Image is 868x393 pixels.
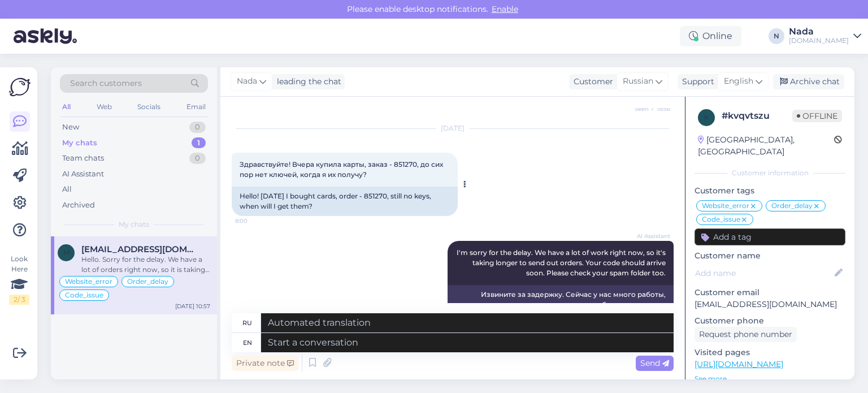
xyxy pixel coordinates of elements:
[628,105,670,113] span: Seen ✓ 18:56
[695,347,845,359] p: Visited pages
[81,254,210,275] div: Hello. Sorry for the delay. We have a lot of orders right now, so it is taking longer than usual....
[704,113,709,122] span: k
[65,292,103,299] span: Code_issue
[695,287,845,299] p: Customer email
[702,202,749,209] span: Website_error
[242,313,252,332] div: ru
[62,153,104,164] div: Team chats
[695,359,783,369] a: [URL][DOMAIN_NAME]
[695,250,845,262] p: Customer name
[272,76,341,88] div: leading the chat
[63,248,70,257] span: m
[789,27,861,45] a: Nada[DOMAIN_NAME]
[189,122,206,133] div: 0
[724,75,753,88] span: English
[189,153,206,164] div: 0
[695,168,845,178] div: Customer information
[62,200,95,211] div: Archived
[488,4,522,14] span: Enable
[184,100,208,114] div: Email
[62,137,97,149] div: My chats
[235,217,277,225] span: 8:00
[60,100,73,114] div: All
[623,75,653,88] span: Russian
[62,122,79,133] div: New
[237,75,257,88] span: Nada
[640,358,669,368] span: Send
[232,123,674,133] div: [DATE]
[695,315,845,327] p: Customer phone
[702,216,740,223] span: Code_issue
[628,232,670,240] span: AI Assistant
[448,285,674,335] div: Извините за задержку. Сейчас у нас много работы, поэтому отправка заказов занимает больше времени...
[695,185,845,197] p: Customer tags
[698,134,834,158] div: [GEOGRAPHIC_DATA], [GEOGRAPHIC_DATA]
[695,374,845,384] p: See more ...
[789,36,849,45] div: [DOMAIN_NAME]
[9,76,31,98] img: Askly Logo
[135,100,163,114] div: Socials
[175,302,210,310] div: [DATE] 10:57
[789,27,849,36] div: Nada
[70,77,142,89] span: Search customers
[94,100,114,114] div: Web
[680,26,741,46] div: Online
[792,110,842,122] span: Offline
[773,74,844,89] div: Archive chat
[81,244,199,254] span: medotrade@mail.ru
[232,187,458,216] div: Hello! [DATE] I bought cards, order - 851270, still no keys, when will I get them?
[62,184,72,195] div: All
[695,267,832,279] input: Add name
[9,295,29,305] div: 2 / 3
[695,228,845,245] input: Add a tag
[695,327,797,342] div: Request phone number
[769,28,784,44] div: N
[569,76,613,88] div: Customer
[9,254,29,305] div: Look Here
[127,278,168,285] span: Order_delay
[457,248,667,277] span: I'm sorry for the delay. We have a lot of work right now, so it's taking longer to send out order...
[65,278,112,285] span: Website_error
[119,219,149,230] span: My chats
[678,76,714,88] div: Support
[771,202,813,209] span: Order_delay
[62,169,104,180] div: AI Assistant
[722,109,792,123] div: # kvqvtszu
[243,333,252,352] div: en
[232,356,298,371] div: Private note
[240,160,445,179] span: Здравствуйте! Вчера купила карты, заказ - 851270, до сих пор нет ключей, когда я их получу?
[695,299,845,310] p: [EMAIL_ADDRESS][DOMAIN_NAME]
[192,137,206,149] div: 1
